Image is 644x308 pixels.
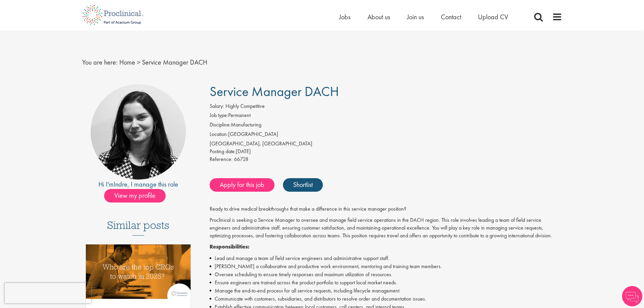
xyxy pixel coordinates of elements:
p: Proclinical is seeking a Service Manager to oversee and manage field service operations in the DA... [210,216,562,240]
a: About us [367,13,390,21]
li: Lead and manage a team of field service engineers and administrative support staff. [210,254,562,262]
a: View my profile [104,190,172,199]
h3: Similar posts [107,219,169,236]
p: Ready to drive medical breakthroughs that make a difference in this service manager position? [210,205,562,213]
label: Reference: [210,156,233,163]
span: View my profile [104,189,166,203]
span: > [137,58,140,67]
li: [PERSON_NAME] a collaborative and productive work environment, mentoring and training team members. [210,262,562,270]
label: Discipline: [210,121,231,129]
li: Manufacturing [210,121,562,131]
label: Job type: [210,112,228,119]
li: Oversee scheduling to ensure timely responses and maximum utilization of resources. [210,270,562,279]
li: Ensure engineers are trained across the product portfolio to support local market needs. [210,279,562,287]
label: Location: [210,131,228,138]
strong: Responsibilities: [210,243,249,250]
a: breadcrumb link [119,58,135,67]
div: Hi I'm , I manage this role [82,180,195,189]
span: Highly Competitive [225,102,265,110]
span: Posting date: [210,148,236,155]
li: Permanent [210,112,562,121]
li: [GEOGRAPHIC_DATA] [210,131,562,140]
a: Link to a post [86,244,191,304]
img: Top 10 CROs 2025 | Proclinical [86,244,191,299]
li: Manage the end-to-end process for all service requests, including lifecycle management. [210,287,562,295]
span: Service Manager DACH [210,83,339,100]
a: Upload CV [478,13,508,21]
a: Contact [441,13,461,21]
span: 66728 [234,156,248,163]
div: [GEOGRAPHIC_DATA], [GEOGRAPHIC_DATA] [210,140,562,148]
li: Communicate with customers, subsidiaries, and distributors to resolve order and documentation iss... [210,295,562,303]
a: Jobs [339,13,351,21]
img: Chatbot [622,286,642,306]
span: Service Manager DACH [142,58,207,67]
a: Apply for this job [210,178,275,192]
span: You are here: [82,58,118,67]
iframe: reCAPTCHA [5,283,91,303]
a: Shortlist [283,178,323,192]
div: [DATE] [210,148,562,156]
img: imeage of recruiter Indre Stankeviciute [91,84,186,180]
a: Indre [114,180,127,189]
label: Salary: [210,102,224,110]
a: Join us [407,13,424,21]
